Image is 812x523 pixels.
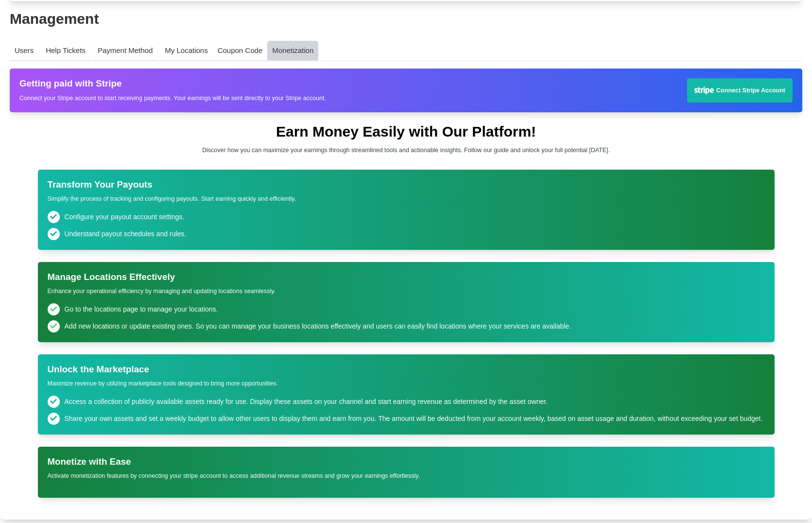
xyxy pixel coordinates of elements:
[267,41,318,61] a: Monetization
[65,304,218,314] div: Go to the locations page to manage your locations.
[19,94,326,103] p: Connect your Stripe account to start receiving payments. Your earnings will be sent directly to y...
[213,41,268,61] a: Coupon Code
[48,179,765,191] h2: Transform Your Payouts
[48,195,765,204] p: Simplify the process of tracking and configuring payouts. Start earning quickly and efficiently.
[41,41,90,61] a: Help Tickets
[48,380,765,388] p: Maximize revenue by utilizing marketplace tools designed to bring more opportunities.
[65,229,187,239] div: Understand payout schedules and rules.
[763,476,812,523] iframe: Chat Widget
[48,456,765,468] h2: Monetize with Ease
[38,146,775,155] p: Discover how you can maximize your earnings through streamlined tools and actionable insights. Fo...
[10,41,38,61] a: Users
[10,12,802,26] div: Management
[65,321,571,331] div: Add new locations or update existing ones. So you can manage your business locations effectively ...
[48,272,765,283] h2: Manage Locations Effectively
[716,87,785,95] span: Connect Stripe Account
[687,78,793,103] button: Connect Stripe Account
[65,414,763,424] div: Share your own assets and set a weekly budget to allow other users to display them and earn from ...
[48,287,765,296] p: Enhance your operational efficiency by managing and updating locations seamlessly.
[38,124,775,139] h1: Earn Money Easily with Our Platform!
[65,397,548,407] div: Access a collection of publicly available assets ready for use. Display these assets on your chan...
[65,212,185,222] div: Configure your payout account settings.
[48,472,765,481] p: Activate monetization features by connecting your stripe account to access additional revenue str...
[48,364,765,375] h2: Unlock the Marketplace
[160,41,212,61] a: My Locations
[93,41,157,61] a: Payment Method
[19,78,326,89] h2: Getting paid with Stripe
